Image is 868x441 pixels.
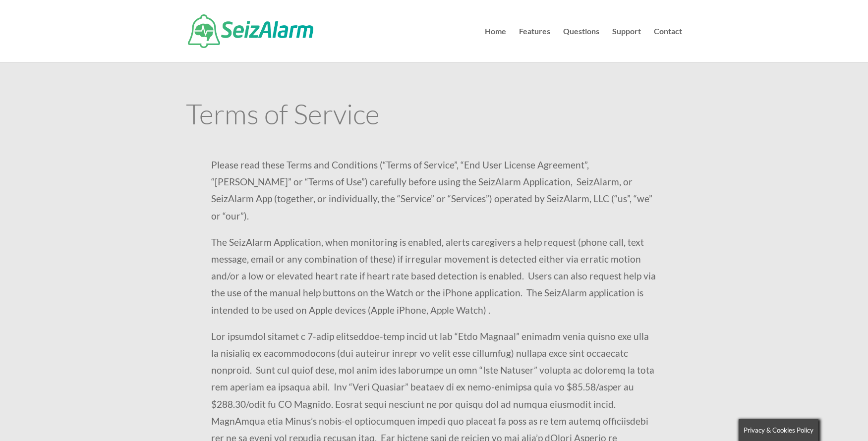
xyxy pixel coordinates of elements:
[211,159,652,221] span: Please read these Terms and Conditions (“Terms of Service”, “End User License Agreement”, “[PERSO...
[654,28,682,62] a: Contact
[485,28,506,62] a: Home
[744,426,813,434] span: Privacy & Cookies Policy
[211,236,656,316] span: The SeizAlarm Application, when monitoring is enabled, alerts caregivers a help request (phone ca...
[563,28,599,62] a: Questions
[186,100,682,132] h1: Terms of Service
[612,28,641,62] a: Support
[519,28,550,62] a: Features
[188,14,313,48] img: SeizAlarm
